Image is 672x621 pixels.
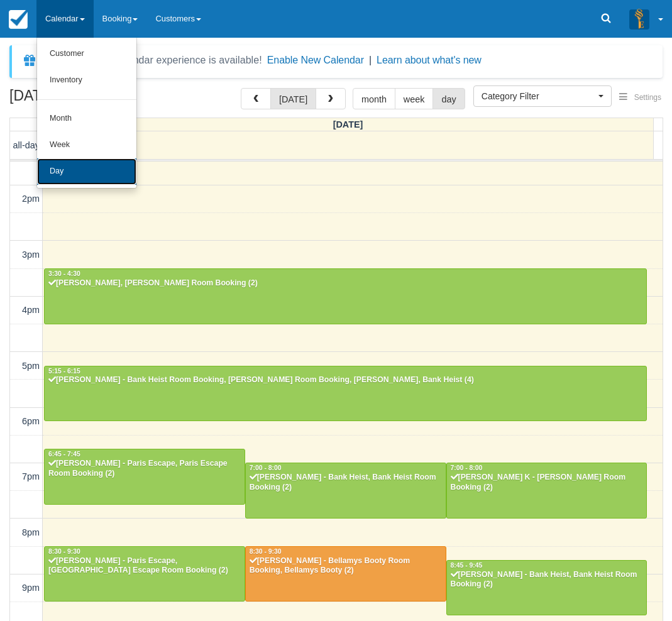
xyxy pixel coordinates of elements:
span: 2pm [22,194,40,204]
a: 6:45 - 7:45[PERSON_NAME] - Paris Escape, Paris Escape Room Booking (2) [44,449,245,504]
div: [PERSON_NAME] - Bank Heist, Bank Heist Room Booking (2) [450,570,644,590]
div: [PERSON_NAME] - Bellamys Booty Room Booking, Bellamys Booty (2) [249,556,443,576]
span: | [369,55,372,65]
span: 7:00 - 8:00 [451,464,483,471]
button: week [395,88,434,109]
div: [PERSON_NAME], [PERSON_NAME] Room Booking (2) [48,278,643,289]
span: Category Filter [482,90,595,102]
span: 9pm [22,583,40,593]
div: [PERSON_NAME] - Paris Escape, [GEOGRAPHIC_DATA] Escape Room Booking (2) [48,556,241,576]
a: Learn about what's new [377,55,482,65]
span: 8pm [22,527,40,537]
a: 5:15 - 6:15[PERSON_NAME] - Bank Heist Room Booking, [PERSON_NAME] Room Booking, [PERSON_NAME], Ba... [44,366,647,421]
span: 5pm [22,361,40,371]
a: Inventory [37,67,136,94]
span: 8:30 - 9:30 [250,548,282,555]
a: 8:30 - 9:30[PERSON_NAME] - Bellamys Booty Room Booking, Bellamys Booty (2) [245,546,446,602]
div: [PERSON_NAME] - Bank Heist Room Booking, [PERSON_NAME] Room Booking, [PERSON_NAME], Bank Heist (4) [48,375,643,385]
div: [PERSON_NAME] K - [PERSON_NAME] Room Booking (2) [450,473,644,493]
a: Day [37,158,136,185]
span: 5:15 - 6:15 [48,368,80,375]
a: Week [37,132,136,158]
span: all-day [13,140,40,150]
button: Category Filter [473,85,612,107]
h2: [DATE] [9,88,168,111]
a: Customer [37,41,136,67]
button: [DATE] [270,88,316,109]
span: 7pm [22,471,40,481]
span: 3pm [22,250,40,260]
span: 6pm [22,416,40,426]
span: 8:45 - 9:45 [451,562,483,569]
a: 7:00 - 8:00[PERSON_NAME] K - [PERSON_NAME] Room Booking (2) [446,463,647,518]
button: day [432,88,465,109]
img: checkfront-main-nav-mini-logo.png [9,10,28,29]
a: Month [37,106,136,132]
a: 3:30 - 4:30[PERSON_NAME], [PERSON_NAME] Room Booking (2) [44,268,647,324]
div: [PERSON_NAME] - Paris Escape, Paris Escape Room Booking (2) [48,459,241,479]
button: Enable New Calendar [267,54,364,67]
a: 8:30 - 9:30[PERSON_NAME] - Paris Escape, [GEOGRAPHIC_DATA] Escape Room Booking (2) [44,546,245,602]
span: 3:30 - 4:30 [48,270,80,277]
img: A3 [629,9,649,29]
a: 8:45 - 9:45[PERSON_NAME] - Bank Heist, Bank Heist Room Booking (2) [446,560,647,615]
span: 6:45 - 7:45 [48,451,80,458]
button: Settings [612,89,669,107]
span: 4pm [22,305,40,315]
ul: Calendar [36,38,137,189]
div: A new Booking Calendar experience is available! [42,53,262,68]
div: [PERSON_NAME] - Bank Heist, Bank Heist Room Booking (2) [249,473,443,493]
a: 7:00 - 8:00[PERSON_NAME] - Bank Heist, Bank Heist Room Booking (2) [245,463,446,518]
span: 7:00 - 8:00 [250,464,282,471]
span: [DATE] [333,119,363,129]
span: 8:30 - 9:30 [48,548,80,555]
span: Settings [634,93,661,102]
button: month [353,88,395,109]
